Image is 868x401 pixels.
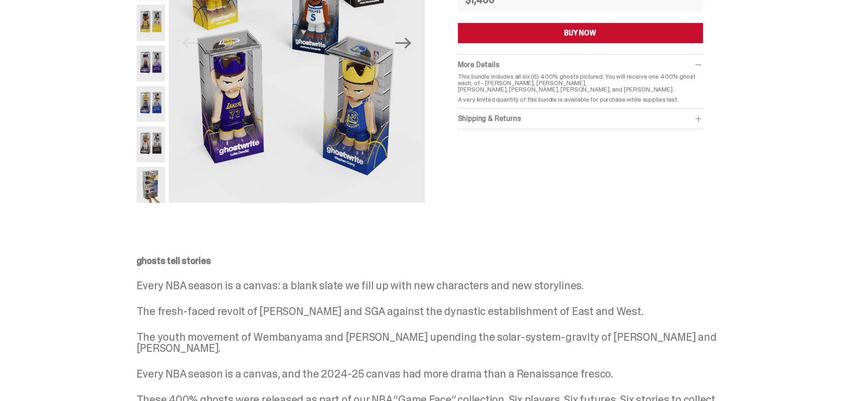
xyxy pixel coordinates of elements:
[458,60,499,69] span: More Details
[137,368,725,379] p: Every NBA season is a canvas, and the 2024-25 canvas had more drama than a Renaissance fresco.
[137,46,166,81] img: NBA-400-HG-Luka.png
[137,126,166,162] img: NBA-400-HG-Wemby.png
[458,73,703,92] p: This bundle includes all six (6) 400% ghosts pictured. You will receive one 400% ghost each, of -...
[458,96,703,103] p: A very limited quantity of this bundle is available for purchase while supplies last.
[137,256,725,265] p: ghosts tell stories
[458,114,703,123] div: Shipping & Returns
[458,23,703,43] button: BUY NOW
[137,86,166,122] img: NBA-400-HG-Steph.png
[137,280,725,291] p: Every NBA season is a canvas: a blank slate we fill up with new characters and new storylines.
[137,306,725,317] p: The fresh-faced revolt of [PERSON_NAME] and SGA against the dynastic establishment of East and West.
[394,33,414,53] button: Next
[137,167,166,203] img: NBA-400-HG-Scale.png
[137,332,725,354] p: The youth movement of Wembanyama and [PERSON_NAME] upending the solar-system-gravity of [PERSON_N...
[137,5,166,40] img: NBA-400-HG%20Bron.png
[564,29,596,37] div: BUY NOW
